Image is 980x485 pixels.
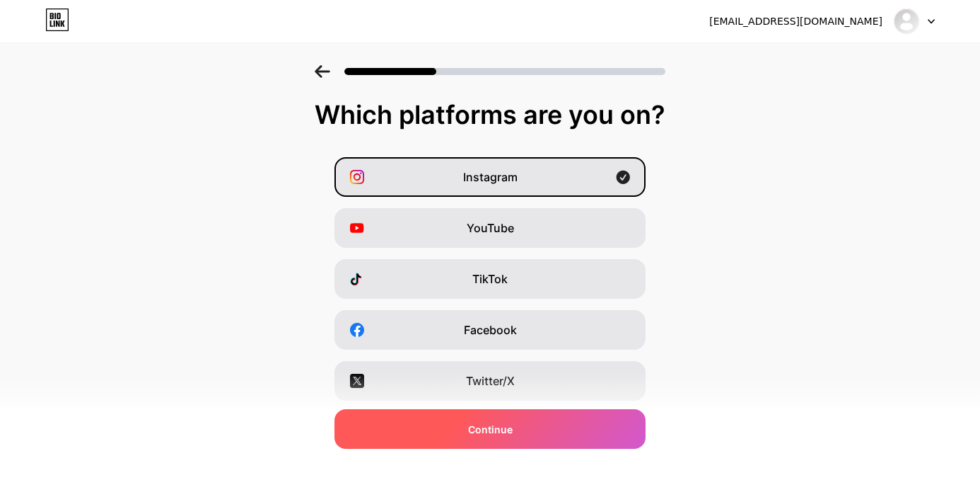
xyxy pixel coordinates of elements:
div: Which platforms are you on? [14,101,966,129]
div: [EMAIL_ADDRESS][DOMAIN_NAME] [709,14,882,29]
span: Twitter/X [466,372,515,389]
span: Instagram [463,169,518,186]
span: Facebook [464,321,517,338]
img: rangigallerytz [893,8,920,35]
span: Continue [468,422,513,437]
span: YouTube [467,219,514,236]
span: TikTok [472,270,508,287]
